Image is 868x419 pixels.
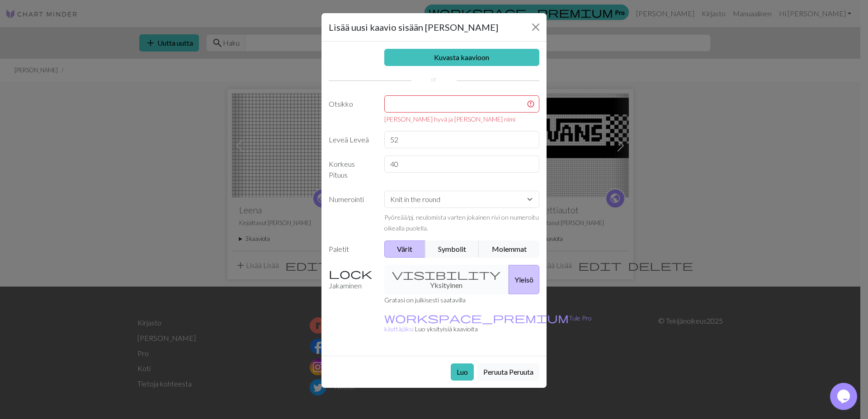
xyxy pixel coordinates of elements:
label: Korkeus Pituus [323,155,379,184]
iframe: chat widget [830,383,859,410]
label: Leveä Leveä [323,131,379,148]
button: Peruuta Peruuta [477,363,539,381]
small: Pyöreää/pj. neulomista varten jokainen rivi on numeroitu oikealla puolella. [384,213,539,232]
small: Gratasi on julkisesti saatavilla [384,296,466,304]
label: Paletit [323,240,379,258]
button: Yleisö [509,265,539,294]
a: Kuvasta kaavioon [384,49,540,66]
label: Otsikko [323,95,379,124]
button: Lähellä [528,20,543,34]
small: Luo yksityisiä kaavioita [384,314,592,333]
label: Jakaminen [323,265,379,294]
a: Tule Pro käyttäjäksi [384,314,592,333]
div: [PERSON_NAME] hyvä ja [PERSON_NAME] nimi [384,114,540,124]
button: Värit [384,240,426,258]
button: Luo [451,363,474,381]
label: Numerointi [323,191,379,233]
span: workspace_premium [384,311,569,324]
button: Symbolit [425,240,479,258]
h5: Lisää uusi kaavio sisään [PERSON_NAME] [329,20,498,34]
button: Molemmat [479,240,539,258]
